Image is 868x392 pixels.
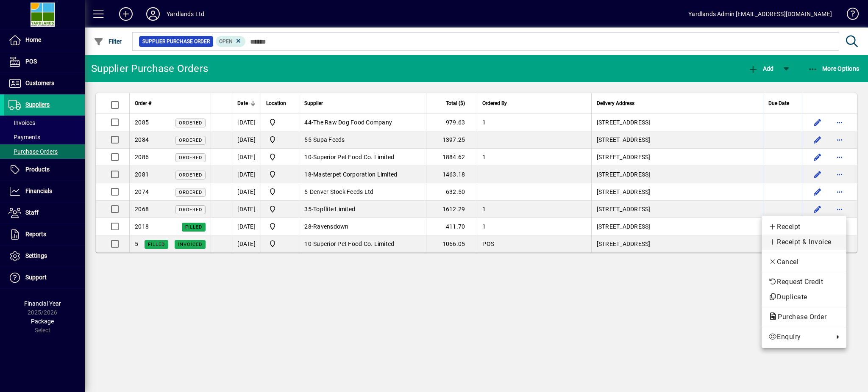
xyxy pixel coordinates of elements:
[768,332,829,342] span: Enquiry
[768,257,840,267] span: Cancel
[768,313,831,321] span: Purchase Order
[768,237,840,247] span: Receipt & Invoice
[768,292,840,302] span: Duplicate
[768,277,840,287] span: Request Credit
[768,222,840,232] span: Receipt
